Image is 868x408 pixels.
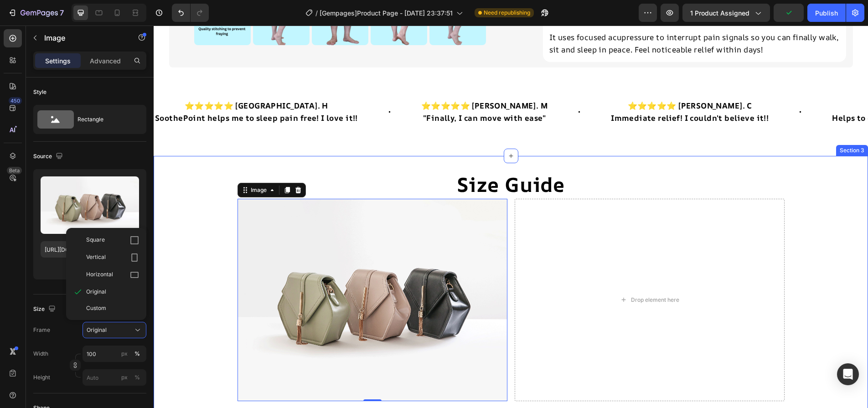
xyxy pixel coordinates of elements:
[86,253,106,262] span: Vertical
[172,4,209,22] div: Undo/Redo
[268,74,394,86] p: ⭐⭐⭐⭐⭐ [PERSON_NAME]. M
[9,97,22,104] div: 450
[86,236,105,245] span: Square
[457,86,615,98] p: Immediate relief! I couldn't believe it!!
[84,173,354,376] img: image_demo.jpg
[477,271,526,278] div: Drop element here
[33,150,65,163] div: Source
[682,4,770,22] button: 1 product assigned
[837,363,859,385] div: Open Intercom Messenger
[4,4,68,22] button: 7
[90,56,121,66] p: Advanced
[132,372,143,383] button: px
[484,9,530,17] span: Need republishing
[83,346,146,362] input: px%
[86,304,106,312] span: Custom
[87,326,107,334] span: Original
[690,8,749,18] span: 1 product assigned
[154,26,868,408] iframe: To enrich screen reader interactions, please activate Accessibility in Grammarly extension settings
[268,86,394,98] p: "Finally, I can move with ease"
[41,176,139,234] img: preview-image
[77,109,133,130] div: Rectangle
[815,8,838,18] div: Publish
[33,350,48,358] label: Width
[33,326,50,334] label: Frame
[44,32,122,43] p: Image
[119,372,130,383] button: %
[33,373,50,382] label: Height
[41,241,139,258] input: https://example.com/image.jpg
[33,88,46,96] div: Style
[86,270,113,279] span: Horizontal
[807,4,846,22] button: Publish
[320,8,453,18] span: [Gempages]Product Page - [DATE] 23:37:51
[60,7,64,18] p: 7
[134,373,140,382] div: %
[86,288,106,296] span: Original
[33,303,57,315] div: Size
[134,350,140,358] div: %
[684,121,713,129] div: Section 3
[95,160,115,169] div: Image
[83,322,146,338] button: Original
[121,350,128,358] div: px
[132,348,143,359] button: px
[45,56,71,66] p: Settings
[83,369,146,386] input: px%
[84,145,631,173] h2: Size Guide
[119,348,130,359] button: %
[315,8,318,18] span: /
[457,74,615,86] p: ⭐⭐⭐⭐⭐ [PERSON_NAME]. C
[7,167,22,174] div: Beta
[121,373,128,382] div: px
